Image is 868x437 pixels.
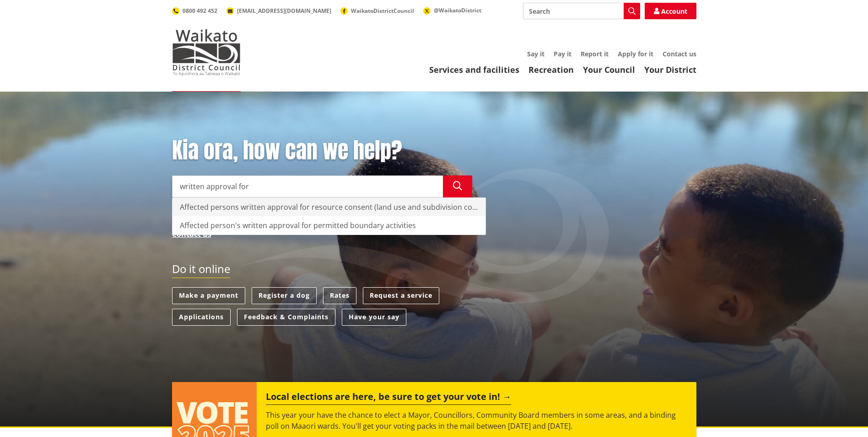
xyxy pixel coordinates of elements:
[528,64,574,75] a: Recreation
[252,287,317,304] a: Register a dog
[663,49,696,58] a: Contact us
[172,137,472,164] h1: Kia ora, how can we help?
[826,399,859,432] iframe: Messenger Launcher
[323,287,356,304] a: Rates
[429,64,519,75] a: Services and facilities
[237,7,331,15] span: [EMAIL_ADDRESS][DOMAIN_NAME]
[363,287,439,304] a: Request a service
[172,29,241,75] img: Waikato District Council - Te Kaunihera aa Takiwaa o Waikato
[172,7,217,15] a: 0800 492 452
[172,287,245,304] a: Make a payment
[183,7,217,15] span: 0800 492 452
[554,49,571,58] a: Pay it
[226,7,331,15] a: [EMAIL_ADDRESS][DOMAIN_NAME]
[645,3,696,19] a: Account
[434,6,481,14] span: @WaikatoDistrict
[172,175,443,197] input: Search input
[266,410,687,432] p: This year your have the chance to elect a Mayor, Councillors, Community Board members in some are...
[172,262,230,279] h2: Do it online
[583,64,635,75] a: Your Council
[173,198,485,216] div: Affected persons written approval for resource consent (land use and subdivision consents) - Form 8A
[581,49,609,58] a: Report it
[340,7,414,15] a: WaikatoDistrictCouncil
[523,3,640,19] input: Search input
[618,49,653,58] a: Apply for it
[527,49,545,58] a: Say it
[237,309,335,326] a: Feedback & Complaints
[172,309,231,326] a: Applications
[644,64,696,75] a: Your District
[266,391,511,405] h2: Local elections are here, be sure to get your vote in!
[423,6,481,14] a: @WaikatoDistrict
[342,309,406,326] a: Have your say
[173,216,485,235] div: Affected person's written approval for permitted boundary activities
[351,7,414,15] span: WaikatoDistrictCouncil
